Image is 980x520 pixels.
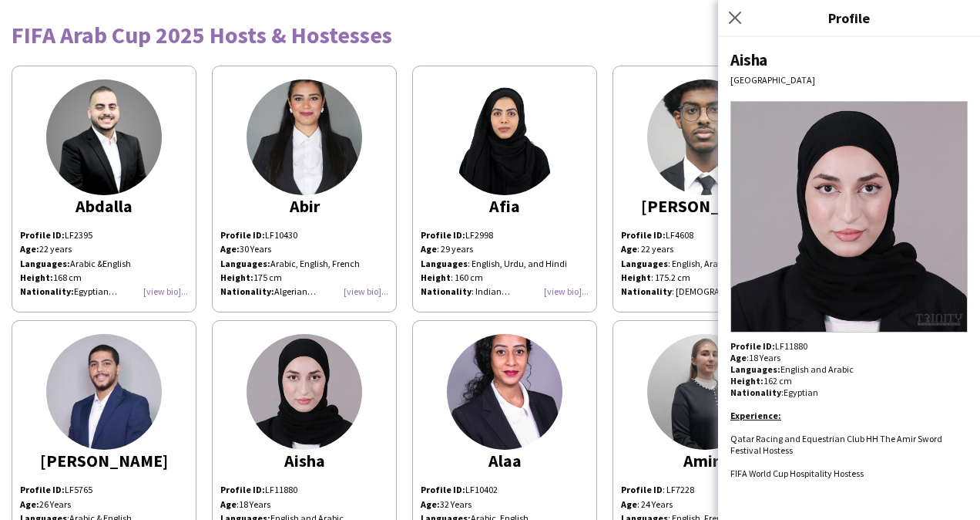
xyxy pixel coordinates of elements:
img: thumb-fc3e0976-9115-4af5-98af-bfaaaaa2f1cd.jpg [247,79,362,195]
span: : 22 years [637,243,673,255]
b: Age [730,352,747,363]
b: Profile ID: [20,229,65,241]
img: Crew avatar or photo [730,101,968,333]
span: [DEMOGRAPHIC_DATA] [676,285,776,297]
div: LF2998 [421,228,589,242]
b: Height [621,272,651,283]
li: FIFA World Cup Hospitality Hostess [730,468,968,479]
strong: Profile ID: [220,229,265,241]
img: thumb-167437777163ccfa2bf28d6.jpeg [447,79,562,195]
div: : LF7228 [621,483,789,497]
b: Height: [20,272,53,283]
span: 18 Years [239,498,270,510]
div: Afia [421,199,589,213]
span: : [730,387,784,398]
span: 18 Years [749,352,780,363]
b: Nationality [421,285,472,297]
strong: Languages: [730,363,780,375]
b: Languages: [20,258,70,269]
img: thumb-e8597d1b-f23f-4a8f-ab1f-bf3175c4f7a7.jpg [447,334,562,450]
div: : English, Arabic [621,257,789,271]
p: LF5765 [20,483,188,497]
span: Egyptian [784,387,818,398]
span: 168 cm [53,272,82,283]
u: Experience: [730,410,781,421]
strong: Height: [730,375,764,387]
div: Alaa [421,454,589,468]
span: : [672,285,674,297]
b: Languages [421,258,468,269]
p: 26 Years [20,498,188,512]
div: Abir [220,199,388,213]
b: Profile ID: [621,229,666,241]
li: Qatar Racing and Equestrian Club HH The Amir Sword Festival Hostess [730,433,968,456]
span: : [220,498,239,510]
div: Amira [621,454,789,468]
h3: Profile [718,8,980,28]
p: 30 Years Arabic, English, French 175 cm Algerian [220,242,388,299]
strong: Age: [421,498,440,510]
b: Age [421,243,437,255]
strong: Profile ID: [421,484,465,495]
div: Egyptian [20,285,188,299]
strong: Languages: [220,258,270,269]
div: LF2395 [20,228,188,299]
div: LF4608 [621,228,789,299]
span: : English, Urdu, and Hindi [468,258,567,269]
b: Age: [20,243,39,255]
img: thumb-653a278912065.jpeg [46,334,162,450]
div: 22 years [20,242,188,256]
span: : 160 cm [451,272,483,283]
b: Profile ID: [421,229,465,241]
div: : 29 years [421,242,589,256]
strong: Height: [220,272,253,283]
b: Profile ID [621,484,663,495]
img: thumb-63cfaca99219f.jpeg [647,79,763,195]
div: : Indian [421,285,589,299]
strong: Age: [220,243,240,255]
img: thumb-b4087b77-b45d-4108-8861-636fdf2e45e6.jpg [647,334,763,450]
b: Age [220,498,237,510]
p: LF10402 [421,483,589,497]
b: Nationality [621,285,672,297]
p: LF11880 English and Arabic 162 cm [730,340,968,387]
span: : 175.2 cm [651,272,690,283]
strong: Nationality: [220,285,274,297]
b: Age [621,498,637,510]
strong: Profile ID: [20,484,65,495]
b: Languages [621,258,668,269]
img: thumb-99d04587-f6f5-4a9e-b771-aa470dfaae89.jpg [247,334,362,450]
div: Abdalla [20,199,188,213]
div: [PERSON_NAME] [20,454,188,468]
b: Nationality [730,387,781,398]
div: FIFA Arab Cup 2025 Hosts & Hostesses [12,23,968,46]
div: Aisha [220,454,388,468]
strong: Age: [20,498,39,510]
img: thumb-6620e5d822dac.jpeg [46,79,162,195]
div: [GEOGRAPHIC_DATA] [730,74,968,86]
span: : [730,352,749,363]
div: Arabic &English [20,257,188,271]
b: Profile ID: [220,484,265,495]
p: LF10430 [220,228,388,242]
div: : 24 Years [621,498,789,512]
b: Nationality: [20,285,74,297]
b: Height [421,272,451,283]
div: Aisha [730,49,968,70]
b: Profile ID: [730,340,775,352]
b: Age [621,243,637,255]
div: [PERSON_NAME] [621,199,789,213]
